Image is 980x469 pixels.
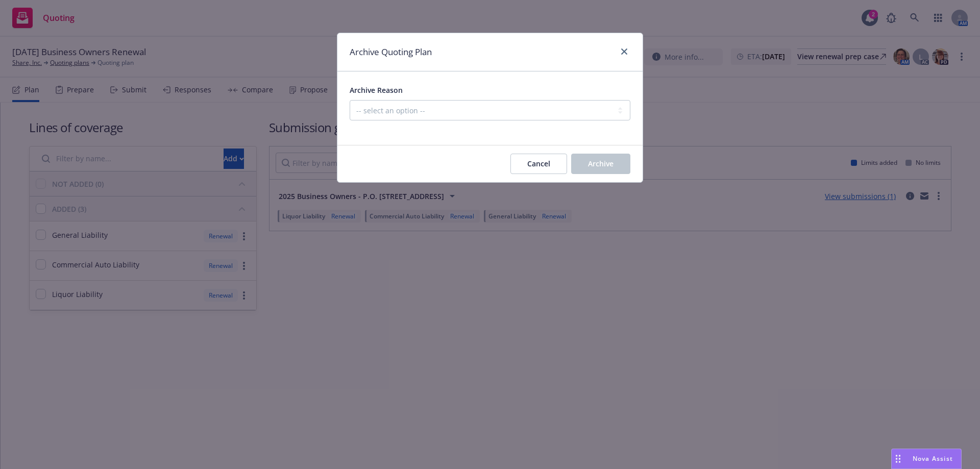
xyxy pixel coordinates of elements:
span: Archive [588,159,614,168]
a: close [618,45,630,58]
span: Archive Reason [350,85,403,95]
span: Nova Assist [913,454,953,463]
div: Drag to move [892,449,904,468]
button: Archive [571,154,630,174]
button: Cancel [510,154,567,174]
span: Cancel [527,159,550,168]
h1: Archive Quoting Plan [350,45,432,59]
button: Nova Assist [891,449,962,469]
